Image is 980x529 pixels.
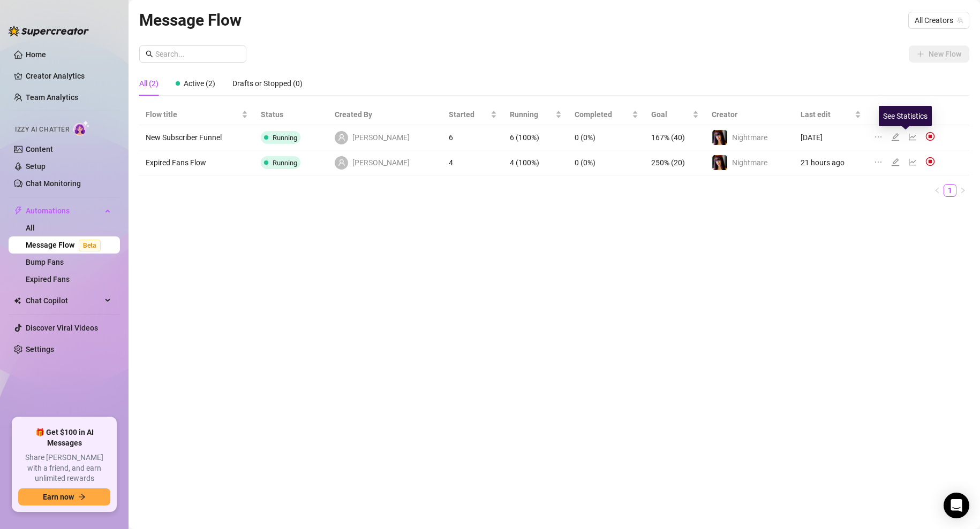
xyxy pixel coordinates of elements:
[931,184,944,197] button: left
[26,50,46,59] a: Home
[891,158,900,166] span: edit
[26,145,53,154] a: Content
[328,104,442,125] th: Created By
[874,158,883,166] span: ellipsis
[14,297,21,304] img: Chat Copilot
[254,104,328,125] th: Status
[891,133,900,141] span: edit
[503,104,568,125] th: Running
[9,26,89,36] img: logo-BBDzfeDw.svg
[960,187,966,194] span: right
[957,17,963,24] span: team
[503,125,568,150] td: 6 (100%)
[184,79,215,88] span: Active (2)
[26,324,98,332] a: Discover Viral Videos
[139,78,159,89] div: All (2)
[510,109,553,120] span: Running
[944,493,969,518] div: Open Intercom Messenger
[874,133,883,141] span: ellipsis
[79,240,101,251] span: Beta
[732,133,767,142] span: Nightmare
[712,130,727,145] img: Nightmare
[944,185,956,196] a: 1
[273,159,297,167] span: Running
[925,157,935,166] img: svg%3e
[442,150,503,175] td: 4
[139,150,254,175] td: Expired Fans Flow
[139,7,242,33] article: Message Flow
[26,258,64,266] a: Bump Fans
[925,132,935,141] img: svg%3e
[232,78,303,89] div: Drafts or Stopped (0)
[645,125,705,150] td: 167% (40)
[934,187,940,194] span: left
[908,158,917,166] span: line-chart
[568,125,645,150] td: 0 (0%)
[338,159,345,166] span: user
[645,150,705,175] td: 250% (20)
[645,104,705,125] th: Goal
[78,493,86,501] span: arrow-right
[338,134,345,141] span: user
[139,104,254,125] th: Flow title
[146,109,239,120] span: Flow title
[273,134,297,142] span: Running
[26,67,111,85] a: Creator Analytics
[801,109,853,120] span: Last edit
[18,453,110,484] span: Share [PERSON_NAME] with a friend, and earn unlimited rewards
[26,275,70,283] a: Expired Fans
[139,125,254,150] td: New Subscriber Funnel
[879,106,932,126] div: See Statistics
[931,184,944,197] li: Previous Page
[915,12,963,28] span: All Creators
[352,132,410,143] span: [PERSON_NAME]
[909,45,969,63] button: New Flow
[26,179,81,188] a: Chat Monitoring
[651,109,690,120] span: Goal
[956,184,969,197] button: right
[43,493,74,501] span: Earn now
[26,224,35,232] a: All
[705,104,794,125] th: Creator
[575,109,630,120] span: Completed
[73,120,90,136] img: AI Chatter
[503,150,568,175] td: 4 (100%)
[14,206,22,215] span: thunderbolt
[956,184,969,197] li: Next Page
[794,104,868,125] th: Last edit
[26,162,46,171] a: Setup
[18,488,110,505] button: Earn nowarrow-right
[908,133,917,141] span: line-chart
[26,292,102,309] span: Chat Copilot
[568,104,645,125] th: Completed
[26,202,102,219] span: Automations
[15,125,69,135] span: Izzy AI Chatter
[732,158,767,167] span: Nightmare
[794,125,868,150] td: [DATE]
[352,157,410,168] span: [PERSON_NAME]
[26,93,78,102] a: Team Analytics
[442,104,503,125] th: Started
[944,184,956,197] li: 1
[146,50,153,58] span: search
[155,48,240,60] input: Search...
[26,345,54,354] a: Settings
[449,109,488,120] span: Started
[712,155,727,170] img: Nightmare
[568,150,645,175] td: 0 (0%)
[18,427,110,448] span: 🎁 Get $100 in AI Messages
[794,150,868,175] td: 21 hours ago
[26,241,105,249] a: Message FlowBeta
[442,125,503,150] td: 6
